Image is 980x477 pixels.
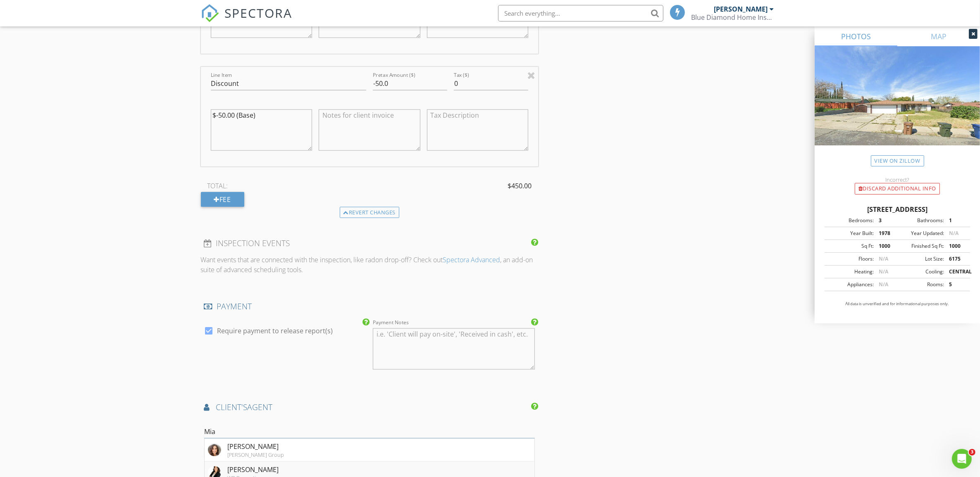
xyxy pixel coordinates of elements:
div: 1978 [874,230,897,237]
h4: INSPECTION EVENTS [204,238,535,249]
div: Appliances: [827,281,874,288]
span: TOTAL: [207,181,228,191]
span: N/A [879,268,888,275]
div: Discard Additional info [855,183,940,195]
a: MAP [897,26,980,46]
input: Search for an Agent [204,425,535,439]
div: Heating: [827,268,874,275]
div: 1 [944,217,968,224]
span: $450.00 [508,181,532,191]
span: 3 [969,449,975,456]
div: 1000 [944,242,968,250]
a: PHOTOS [815,26,897,46]
div: [PERSON_NAME] [714,5,768,13]
div: Sq Ft: [827,242,874,250]
span: N/A [949,230,959,237]
img: streetview [815,46,980,165]
a: SPECTORA [201,11,293,28]
h4: AGENT [204,402,535,413]
div: CENTRAL [944,268,968,275]
div: 6175 [944,255,968,263]
span: N/A [879,281,888,288]
div: [PERSON_NAME] [228,441,284,451]
iframe: Intercom live chat [952,449,972,469]
p: Want events that are connected with the inspection, like radon drop-off? Check out , an add-on su... [201,255,539,275]
a: Spectora Advanced [443,255,501,264]
div: Fee [201,192,244,207]
span: N/A [879,255,888,262]
div: Bathrooms: [897,217,944,224]
span: client's [216,401,247,413]
div: Year Updated: [897,230,944,237]
div: 5 [944,281,968,288]
img: The Best Home Inspection Software - Spectora [201,4,219,22]
div: Finished Sq Ft: [897,242,944,250]
div: [PERSON_NAME] [228,465,279,475]
div: 3 [874,217,897,224]
h4: PAYMENT [204,301,535,312]
div: 1000 [874,242,897,250]
span: SPECTORA [225,4,293,21]
div: Year Built: [827,230,874,237]
div: [PERSON_NAME] Group [228,451,284,458]
img: data [208,443,221,456]
p: All data is unverified and for informational purposes only. [825,301,970,307]
div: Floors: [827,255,874,263]
a: View on Zillow [871,155,924,166]
div: [STREET_ADDRESS] [825,204,970,214]
div: Cooling: [897,268,944,275]
label: Require payment to release report(s) [217,327,333,335]
div: Revert changes [340,207,400,218]
input: Search everything... [498,5,663,21]
div: Incorrect? [815,176,980,183]
div: Bedrooms: [827,217,874,224]
div: Lot Size: [897,255,944,263]
div: Blue Diamond Home Inspection Inc. [691,13,774,21]
div: Rooms: [897,281,944,288]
